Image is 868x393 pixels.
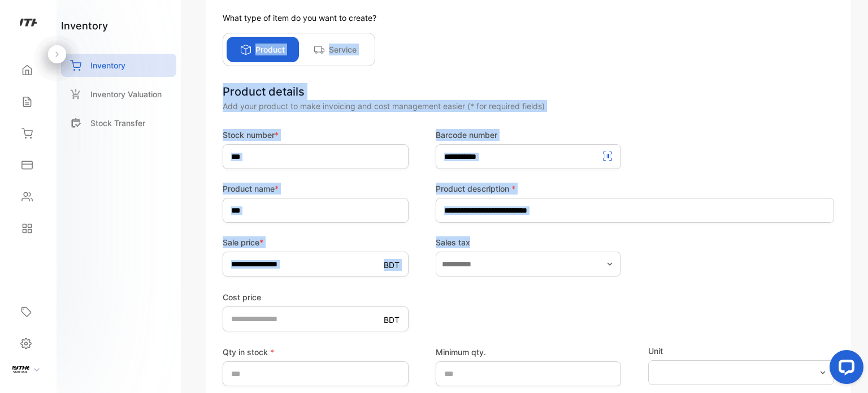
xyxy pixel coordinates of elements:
div: Add your product to make invoicing and cost management easier (* for required fields) [223,100,834,112]
label: Barcode number [436,129,622,141]
img: profile [12,360,29,377]
iframe: LiveChat chat widget [821,346,868,393]
a: Inventory Valuation [61,83,176,106]
p: Service [329,44,357,55]
a: Stock Transfer [61,111,176,135]
p: BDT [384,314,400,326]
label: Minimum qty. [436,346,622,358]
p: BDT [384,259,400,271]
label: Sales tax [436,236,622,248]
label: Qty in stock [223,346,409,358]
label: Product name [223,183,409,195]
p: Product [255,44,285,55]
p: Inventory [90,59,125,71]
label: Stock number [223,129,409,141]
a: Inventory [61,54,176,77]
p: Stock Transfer [90,117,145,129]
h1: inventory [61,18,108,33]
label: Sale price [223,236,409,248]
label: Cost price [223,291,409,303]
p: Inventory Valuation [90,88,162,100]
img: logo [20,15,37,32]
label: Product description [436,183,834,195]
p: What type of item do you want to create? [223,12,834,24]
label: Unit [648,345,834,357]
div: Product details [223,83,834,100]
